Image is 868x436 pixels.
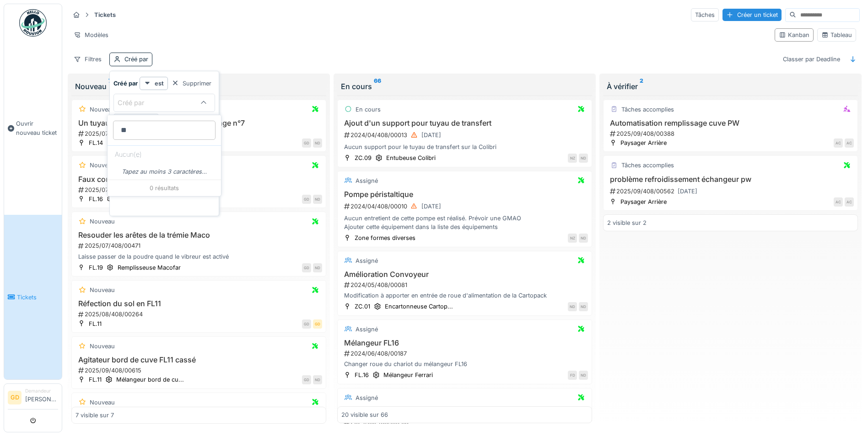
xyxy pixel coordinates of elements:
div: FL.19 [89,263,103,272]
div: 2025/07/408/00468 [77,129,322,138]
div: 2025/08/408/00264 [77,310,322,319]
div: FL.14 [89,138,103,147]
li: [PERSON_NAME] [25,388,58,407]
div: 0 résultats [108,180,221,196]
div: 2025/09/408/00615 [77,366,322,375]
div: Paysager Arrière [620,138,667,147]
div: Modification à apporter en entrée de roue d'alimentation de la Cartopack [341,291,588,300]
div: GD [302,195,311,204]
div: Créé par [124,55,148,64]
h3: Ajout d'un support pour tuyau de transfert [341,119,588,128]
div: ND [313,138,322,148]
div: Modèles [70,28,113,42]
div: ZC.01 [355,302,370,311]
div: 7 visible sur 7 [75,411,114,420]
div: Paysager Arrière [620,197,667,206]
div: FL.11 [89,319,102,328]
div: [DATE] [421,202,441,211]
div: GD [302,375,311,384]
div: ND [313,375,322,384]
div: GD [302,319,311,329]
div: 2025/07/408/00460 [77,186,322,194]
div: ND [579,371,588,380]
strong: Tickets [91,11,119,19]
div: AC [845,197,854,207]
div: Nouveau [90,161,115,170]
div: 2025/07/408/00471 [77,241,322,250]
div: FL.16 [355,371,369,379]
div: Tâches [691,8,719,21]
div: ND [313,263,322,272]
div: Assigné [356,256,378,265]
div: Assigné [356,393,378,402]
div: Encartonneuse Cartop... [385,302,453,311]
div: Nouveau [90,342,115,351]
div: 2024/04/408/00013 [343,129,588,141]
strong: Créé par [113,79,138,88]
div: Nouveau [90,398,115,407]
div: 2025/09/408/00388 [609,129,854,138]
div: GD [302,138,311,148]
h3: Agitateur bord de cuve FL11 cassé [75,356,322,364]
div: Nouveau [90,105,115,114]
div: Entubeuse Colibri [386,154,436,162]
div: 2024/05/408/00081 [343,281,588,289]
div: Assigné [356,176,378,185]
div: Aucun entretient de cette pompe est réalisé. Prévoir une GMAO Ajouter cette équipement dans la li... [341,214,588,231]
div: Supprimer [168,77,215,90]
div: 2024/04/408/00010 [343,201,588,212]
div: Tableau [821,31,852,39]
div: À vérifier [607,81,854,92]
div: AC [834,197,843,207]
div: Tâches accomplies [621,105,674,114]
h3: Amélioration Convoyeur [341,270,588,279]
div: Aucun support pour le tuyau de transfert sur la Colibri [341,143,588,151]
sup: 2 [640,81,643,92]
div: Nouveau [75,81,323,92]
div: 2025/09/408/00562 [609,186,854,197]
h3: Automatisation remplissage cuve PW [607,119,854,128]
div: [DATE] [421,131,441,139]
div: ND [313,195,322,204]
h3: Mélangeur FL16 [341,339,588,347]
div: Aucun(e) [108,145,221,164]
h3: Faux contact lors du montage du bicône [75,175,322,184]
h3: Pompe péristaltique [341,190,588,199]
div: ND [579,154,588,163]
h3: Un tuyau fuite au niveau de la tête de lavage n°7 [75,119,322,128]
div: ZC.09 [355,154,372,162]
img: Badge_color-CXgf-gQk.svg [19,9,47,37]
strong: est [155,79,164,88]
div: Zone formes diverses [355,234,415,242]
div: Changer roue du chariot du mélangeur FL16 [341,360,588,368]
div: FD [568,371,577,380]
li: GD [8,391,22,404]
sup: 66 [374,81,381,92]
div: Kanban [779,31,809,39]
div: ND [579,302,588,311]
span: Ouvrir nouveau ticket [16,119,58,137]
div: GD [302,263,311,272]
div: Laisse passer de la poudre quand le vibreur est activé [75,252,322,261]
div: [DATE] [678,187,697,196]
div: Nouveau [90,286,115,294]
h3: Réfection du sol en FL11 [75,299,322,308]
h3: problème refroidissement échangeur pw [607,175,854,184]
div: 20 visible sur 66 [341,411,388,420]
div: En cours [356,105,381,114]
div: Tapez au moins 3 caractères… [108,164,221,180]
div: Assigné [356,325,378,334]
div: 2024/06/408/00187 [343,349,588,358]
div: Créer un ticket [722,9,782,21]
div: Nouveau [90,217,115,226]
div: GD [313,319,322,329]
span: Tickets [17,293,58,302]
div: 2 visible sur 2 [607,218,647,227]
div: AC [834,138,843,148]
div: ND [568,302,577,311]
div: FL.16 [89,195,103,203]
div: Filtres [70,53,106,66]
h3: Resouder les arêtes de la trémie Maco [75,231,322,239]
div: AC [845,138,854,148]
div: En cours [341,81,588,92]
